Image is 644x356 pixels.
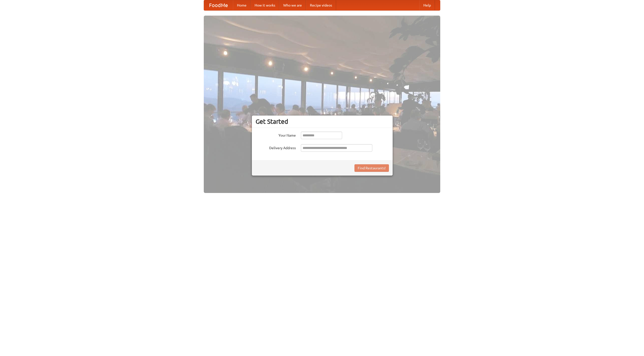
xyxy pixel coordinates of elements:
label: Delivery Address [256,144,296,150]
a: FoodMe [204,0,233,10]
a: Who we are [279,0,306,10]
a: Recipe videos [306,0,336,10]
button: Find Restaurants! [354,164,389,172]
label: Your Name [256,132,296,138]
a: How it works [251,0,279,10]
a: Home [233,0,251,10]
a: Help [419,0,435,10]
h3: Get Started [256,118,389,125]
